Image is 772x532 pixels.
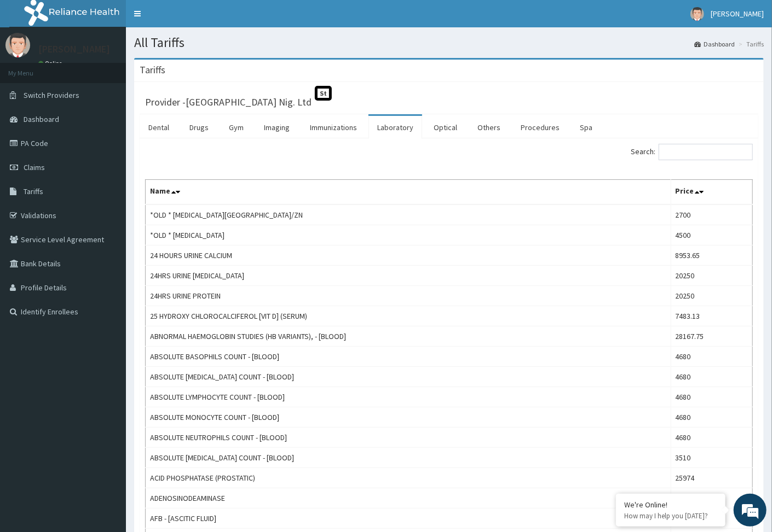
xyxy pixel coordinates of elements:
td: 25974 [671,468,752,488]
span: St [315,86,332,101]
a: Dental [140,116,178,139]
a: Drugs [181,116,217,139]
h3: Provider - [GEOGRAPHIC_DATA] Nig. Ltd [145,97,312,107]
h1: All Tariffs [134,36,764,50]
a: Laboratory [368,116,422,139]
div: Chat with us now [57,61,184,75]
a: Spa [571,116,601,139]
td: AFB - [ASCITIC FLUID] [146,508,671,529]
td: 7483.13 [671,306,752,326]
td: ABSOLUTE BASOPHILS COUNT - [BLOOD] [146,347,671,367]
td: ABSOLUTE LYMPHOCYTE COUNT - [BLOOD] [146,387,671,407]
th: Price [671,180,752,205]
td: 4680 [671,347,752,367]
td: 4680 [671,428,752,448]
label: Search: [631,144,753,160]
td: 4500 [671,225,752,245]
td: *OLD * [MEDICAL_DATA] [146,225,671,245]
div: Minimize live chat window [180,5,206,32]
td: 23490 [671,488,752,508]
td: 24 HOURS URINE CALCIUM [146,245,671,266]
a: Imaging [255,116,298,139]
a: Procedures [512,116,568,139]
p: How may I help you today? [624,511,717,521]
span: We're online! [64,138,151,248]
td: 20250 [671,266,752,286]
td: 3510 [671,448,752,468]
img: User Image [690,7,704,21]
h3: Tariffs [140,65,165,75]
td: ADENOSINODEAMINASE [146,488,671,508]
input: Search: [659,144,753,160]
li: Tariffs [736,39,764,49]
th: Name [146,180,671,205]
td: 28167.75 [671,326,752,347]
span: Tariffs [24,186,43,196]
td: 25 HYDROXY CHLOROCALCIFEROL [VIT D] (SERUM) [146,306,671,326]
td: 4680 [671,387,752,407]
div: We're Online! [624,500,717,510]
img: d_794563401_company_1708531726252_794563401 [20,55,44,82]
p: [PERSON_NAME] [38,44,110,54]
td: ACID PHOSPHATASE (PROSTATIC) [146,468,671,488]
span: Claims [24,162,45,172]
td: *OLD * [MEDICAL_DATA][GEOGRAPHIC_DATA]/ZN [146,204,671,225]
a: Optical [425,116,466,139]
td: ABSOLUTE [MEDICAL_DATA] COUNT - [BLOOD] [146,367,671,387]
td: 4680 [671,367,752,387]
td: ABSOLUTE MONOCYTE COUNT - [BLOOD] [146,407,671,428]
td: ABSOLUTE [MEDICAL_DATA] COUNT - [BLOOD] [146,448,671,468]
span: Switch Providers [24,90,79,100]
span: [PERSON_NAME] [711,9,764,19]
a: Dashboard [694,39,735,49]
a: Others [469,116,509,139]
a: Online [38,60,65,67]
td: 4680 [671,407,752,428]
td: 24HRS URINE [MEDICAL_DATA] [146,266,671,286]
td: ABNORMAL HAEMOGLOBIN STUDIES (HB VARIANTS), - [BLOOD] [146,326,671,347]
td: 24HRS URINE PROTEIN [146,286,671,306]
td: 2700 [671,204,752,225]
span: Dashboard [24,114,59,124]
a: Gym [220,116,252,139]
a: Immunizations [301,116,366,139]
td: 8953.65 [671,245,752,266]
textarea: Type your message and hit 'Enter' [5,299,209,337]
td: ABSOLUTE NEUTROPHILS COUNT - [BLOOD] [146,428,671,448]
img: User Image [5,33,30,57]
td: 20250 [671,286,752,306]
